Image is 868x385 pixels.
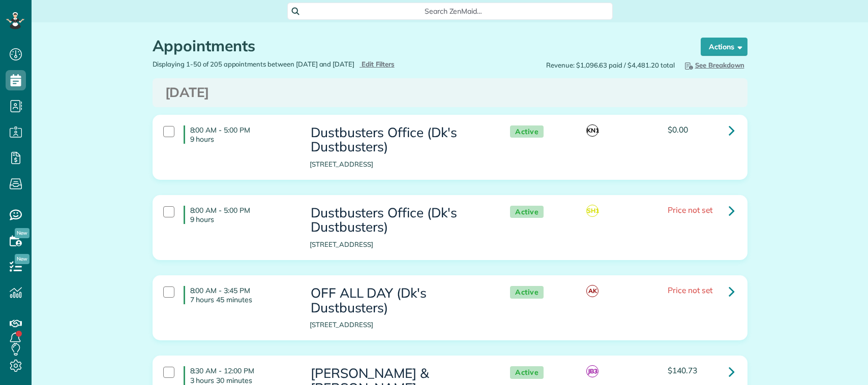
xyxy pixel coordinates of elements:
p: [STREET_ADDRESS] [310,159,490,169]
span: Active [510,206,544,218]
p: 7 hours 45 minutes [190,295,294,304]
p: 9 hours [190,215,294,224]
span: Active [510,366,544,379]
span: Price not set [668,285,712,295]
span: See Breakdown [683,61,744,69]
span: $140.73 [668,365,697,375]
h1: Appointments [153,38,681,54]
span: Active [510,286,544,299]
h3: Dustbusters Office (Dk's Dustbusters) [310,206,490,235]
h3: OFF ALL DAY (Dk's Dustbusters) [310,286,490,315]
h4: 8:30 AM - 12:00 PM [184,366,294,384]
p: [STREET_ADDRESS] [310,240,490,249]
h4: 8:00 AM - 5:00 PM [184,206,294,224]
button: Actions [701,38,747,56]
span: Price not set [668,205,712,215]
a: Edit Filters [360,60,395,68]
span: AK [586,285,598,297]
span: JB3 [586,365,598,377]
h4: 8:00 AM - 5:00 PM [184,125,294,144]
span: SH1 [586,205,598,217]
p: 3 hours 30 minutes [190,376,294,385]
span: Active [510,125,544,138]
div: Displaying 1-50 of 205 appointments between [DATE] and [DATE] [145,59,450,69]
span: Revenue: $1,096.63 paid / $4,481.20 total [546,60,674,70]
span: KN1 [586,124,598,137]
h4: 8:00 AM - 3:45 PM [184,286,294,304]
button: See Breakdown [680,59,747,71]
h3: Dustbusters Office (Dk's Dustbusters) [310,125,490,154]
h3: [DATE] [165,85,735,100]
span: New [15,228,29,238]
span: Edit Filters [362,60,395,68]
p: [STREET_ADDRESS] [310,320,490,330]
span: $0.00 [668,124,688,135]
p: 9 hours [190,135,294,144]
span: New [15,254,29,264]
